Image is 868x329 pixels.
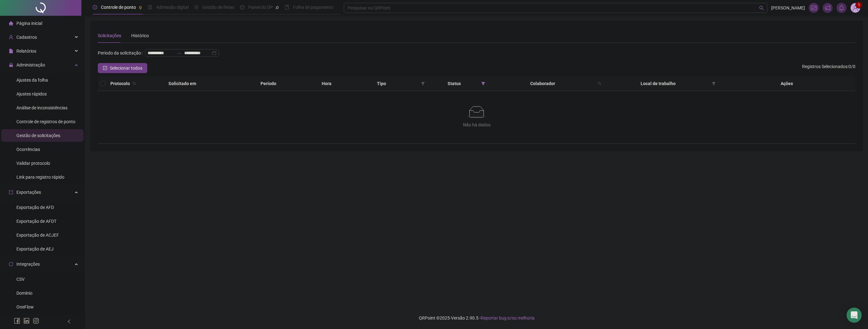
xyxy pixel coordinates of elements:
[802,64,847,69] span: Registros Selecionados
[132,82,136,85] span: search
[177,50,182,55] span: swap-right
[856,2,862,8] sup: Atualize o seu contato no menu Meus Dados
[607,80,709,87] span: Local de trabalho
[858,3,860,7] span: 1
[712,82,716,85] span: filter
[16,133,60,138] span: Gestão de solicitações
[16,78,48,83] span: Ajustes da folha
[240,5,244,9] span: dashboard
[9,49,13,53] span: file
[721,80,853,87] div: Ações
[711,79,717,88] span: filter
[9,190,13,194] span: export
[811,5,817,11] span: fund
[110,65,142,72] span: Selecionar todos
[138,6,142,9] span: pushpin
[67,319,71,324] span: left
[156,5,189,10] span: Admissão digital
[285,5,289,9] span: book
[293,5,333,10] span: Folha de pagamento
[596,79,603,88] span: search
[420,79,426,88] span: filter
[839,5,844,11] span: bell
[131,79,138,88] span: search
[98,63,147,73] button: Selecionar todos
[139,76,226,91] th: Solicitado em
[105,121,848,128] div: Não há dados
[759,6,764,10] span: search
[226,76,311,91] th: Período
[16,262,40,267] span: Integrações
[16,291,32,296] span: Domínio
[16,175,64,180] span: Link para registro rápido
[16,35,37,40] span: Cadastros
[16,21,42,26] span: Página inicial
[481,82,485,85] span: filter
[481,315,535,320] span: Reportar bug e/ou melhoria
[430,80,479,87] span: Status
[98,32,121,39] div: Solicitações
[9,63,13,67] span: lock
[101,5,136,10] span: Controle de ponto
[16,147,40,152] span: Ocorrências
[98,48,145,58] label: Período da solicitação
[344,80,419,87] span: Tipo
[148,5,152,9] span: file-done
[451,315,465,320] span: Versão
[93,5,97,9] span: clock-circle
[177,50,182,55] span: to
[598,82,601,85] span: search
[16,49,36,54] span: Relatórios
[16,246,54,251] span: Exportação de AEJ
[16,91,47,96] span: Ajustes rápidos
[33,318,39,324] span: instagram
[771,4,805,11] span: [PERSON_NAME]
[311,76,342,91] th: Hora
[851,3,860,13] img: 94382
[16,233,59,238] span: Exportação de ACJEF
[16,161,50,166] span: Validar protocolo
[16,277,25,282] span: CSV
[480,79,486,88] span: filter
[421,82,425,85] span: filter
[194,5,199,9] span: sun
[9,262,13,266] span: sync
[16,62,45,67] span: Administração
[490,80,595,87] span: Colaborador
[847,308,862,323] div: Open Intercom Messenger
[23,318,30,324] span: linkedin
[16,219,56,224] span: Exportação de AFDT
[248,5,273,10] span: Painel do DP
[16,304,34,309] span: OneFlow
[802,63,855,73] span: : 0 / 0
[131,32,149,39] div: Histórico
[103,66,107,70] span: check-square
[16,119,75,124] span: Controle de registros de ponto
[825,5,830,11] span: notification
[85,307,868,329] footer: QRPoint © 2025 - 2.90.5 -
[275,6,279,9] span: pushpin
[202,5,234,10] span: Gestão de férias
[9,21,13,26] span: home
[16,105,67,110] span: Análise de inconsistências
[16,205,54,210] span: Exportação de AFD
[110,80,130,87] span: Protocolo
[16,190,41,195] span: Exportações
[14,318,20,324] span: facebook
[9,35,13,39] span: user-add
